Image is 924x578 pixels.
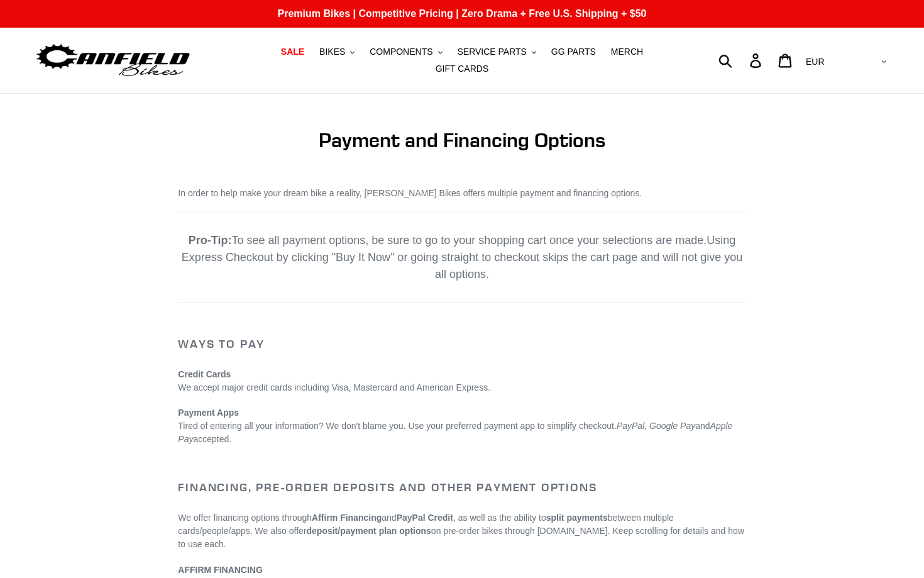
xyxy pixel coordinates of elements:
span: Tired of entering all your information? We don't blame you. Use your preferred payment app to sim... [178,421,732,444]
p: We offer financing options through and , as well as the ability to between multiple cards/people/... [178,511,745,551]
button: SERVICE PARTS [451,43,542,60]
span: COMPONENTS [370,47,432,57]
a: GIFT CARDS [429,60,495,77]
span: To see all payment options, be sure to go to your shopping cart once your selections are made. [189,234,707,247]
span: SERVICE PARTS [457,47,526,57]
a: MERCH [605,43,649,60]
strong: Credit Cards [178,369,231,379]
button: BIKES [313,43,361,60]
strong: Pro-Tip: [189,234,232,247]
span: MERCH [611,47,643,57]
b: PayPal Credit [397,513,453,523]
span: Financing, Pre-Order Deposits and Other Payment Options [178,480,597,494]
span: BIKES [319,47,345,57]
img: Canfield Bikes [35,41,192,81]
button: COMPONENTS [363,43,448,60]
span: Ways to Pay [178,336,265,351]
span: SALE [281,47,304,57]
em: PayPal, Google Pay [617,421,695,431]
span: GIFT CARDS [436,64,489,74]
strong: Payment Apps [178,408,239,418]
a: GG PARTS [545,43,602,60]
strong: AFFIRM FINANCING [178,565,263,575]
span: We accept major credit cards including Visa, Mastercard and American Express. [178,382,490,392]
span: In order to help make your dream bike a reality, [PERSON_NAME] Bikes offers multiple payment and ... [178,188,642,198]
input: Search [725,47,757,74]
a: SALE [275,43,311,60]
span: GG PARTS [551,47,596,57]
strong: Affirm Financing [312,513,382,523]
span: Using Express Checkout by clicking "Buy It Now" or going straight to checkout skips the cart page... [182,234,742,281]
h1: Payment and Financing Options [178,128,745,152]
strong: split payments [546,513,608,523]
strong: deposit/payment plan options [307,526,431,536]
